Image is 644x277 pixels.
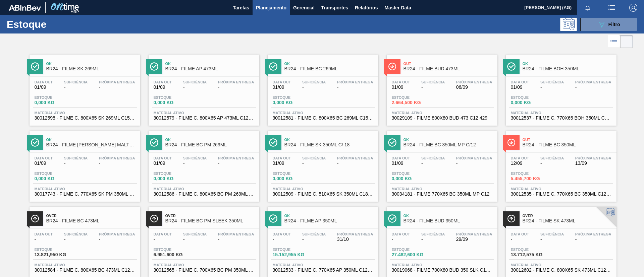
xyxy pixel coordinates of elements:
a: ÍconeOkBR24 - FILME AP 473MLData out01/09Suficiência-Próxima Entrega-Estoque0,000 KGMaterial ativ... [144,50,263,126]
span: - [575,237,611,242]
span: Próxima Entrega [456,232,492,236]
span: Próxima Entrega [575,156,611,160]
span: Suficiência [183,156,207,160]
span: Tarefas [233,4,249,12]
span: 13.821,950 KG [35,252,82,257]
span: Próxima Entrega [337,232,373,236]
span: Planejamento [256,4,286,12]
span: 30012537 - FILME C. 770X65 BOH 350ML C12 429 [511,116,611,121]
span: BR24 - FILME AP 350ML [284,218,375,223]
span: Ok [284,62,375,66]
span: 0,000 KG [511,100,558,105]
span: Estoque [392,248,439,252]
span: BR24 - FILME SK PURO MALTE 350ML [46,142,137,147]
span: Próxima Entrega [218,80,254,84]
span: BR24 - FILME BC 473ML [46,218,137,223]
span: 30012581 - FILME C. 800X65 BC 269ML C15 429 [273,116,373,121]
span: Data out [273,156,291,160]
span: 30029109 - FILME 800X80 BUD 473 C12 429 [392,116,492,121]
span: BR24 - FILME BUD 350ML [404,218,494,223]
span: Relatórios [355,4,378,12]
img: Ícone [31,62,39,71]
span: Suficiência [64,232,88,236]
span: Próxima Entrega [99,232,135,236]
img: Ícone [269,62,277,71]
span: Over [46,214,137,218]
span: Material ativo [35,111,135,115]
span: Estoque [511,248,558,252]
span: Data out [511,232,529,236]
span: Over [165,214,256,218]
a: ÍconeOkBR24 - FILME BC 350ML MP C/12Data out01/09Suficiência-Próxima Entrega-Estoque0,000 KGMater... [382,126,501,202]
span: Material ativo [392,263,492,267]
span: Suficiência [64,156,88,160]
span: Suficiência [540,80,564,84]
img: Ícone [507,138,516,147]
span: 30012586 - FILME C. 800X65 BC PM 269ML C15 429 [154,192,254,197]
img: Ícone [388,62,396,71]
span: - [421,85,445,90]
span: Material ativo [511,187,611,191]
span: Ok [523,62,613,66]
span: Data out [392,80,410,84]
span: Próxima Entrega [575,80,611,84]
span: Data out [35,80,53,84]
span: 29/09 [456,237,492,242]
a: ÍconeOkBR24 - FILME BC PM 269MLData out01/09Suficiência-Próxima Entrega-Estoque0,000 KGMaterial a... [144,126,263,202]
span: Próxima Entrega [337,156,373,160]
span: 31/10 [337,237,373,242]
span: Ok [404,138,494,142]
span: - [421,161,445,166]
button: Filtro [580,18,637,31]
span: - [302,161,326,166]
span: BR24 - FILME AP 473ML [165,66,256,71]
span: Ok [165,62,256,66]
span: Estoque [35,171,82,176]
img: Ícone [150,138,158,147]
span: Filtro [608,22,620,27]
span: - [337,85,373,90]
span: BR24 - FILME BOH 350ML [523,66,613,71]
span: - [540,161,564,166]
span: Estoque [154,171,201,176]
span: 0,000 KG [392,176,439,181]
span: Próxima Entrega [218,232,254,236]
span: Ok [165,138,256,142]
a: ÍconeOkBR24 - FILME SK 269MLData out01/09Suficiência-Próxima Entrega-Estoque0,000 KGMaterial ativ... [24,50,144,126]
span: BR24 - FILME SK 473ML [523,218,613,223]
span: Material ativo [154,111,254,115]
span: Estoque [273,95,320,99]
span: Data out [154,80,172,84]
span: Estoque [154,95,201,99]
span: Estoque [35,248,82,252]
span: 13.712,575 KG [511,252,558,257]
span: Próxima Entrega [456,80,492,84]
span: Data out [154,156,172,160]
span: - [183,161,207,166]
img: userActions [608,4,616,12]
img: Ícone [269,214,277,223]
span: - [99,237,135,242]
span: Data out [273,80,291,84]
span: - [64,237,88,242]
span: Data out [392,232,410,236]
span: Ok [284,138,375,142]
span: BR24 - FILME SK 269ML [46,66,137,71]
span: 30012509 - FILME C. 510X65 SK 350ML C18 429 [273,192,373,197]
span: Material ativo [273,263,373,267]
img: Logout [629,4,637,12]
span: 01/09 [35,85,53,90]
span: - [540,85,564,90]
span: - [218,237,254,242]
span: Material ativo [392,111,492,115]
span: Estoque [273,248,320,252]
span: Gerencial [293,4,315,12]
span: Próxima Entrega [337,80,373,84]
span: BR24 - FILME BC PM SLEEK 350ML [165,218,256,223]
span: 30012535 - FILME C. 770X65 BC 350ML C12 429 [511,192,611,197]
span: BR24 - FILME BC 269ML [284,66,375,71]
button: Notificações [577,3,598,12]
span: 0,000 KG [35,176,82,181]
a: ÍconeOkBR24 - FILME BOH 350MLData out01/09Suficiência-Próxima Entrega-Estoque0,000 KGMaterial ati... [501,50,620,126]
span: - [575,85,611,90]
